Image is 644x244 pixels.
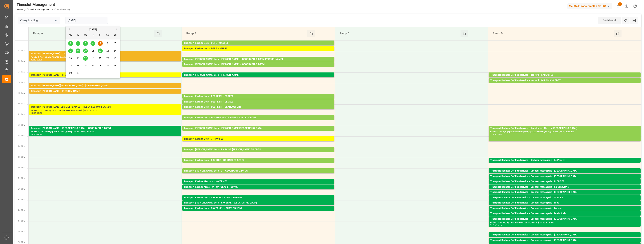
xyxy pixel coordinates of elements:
[490,158,639,162] div: Transport Dachser Cof Foodservice - dachser messagerie - Le Pontet
[105,56,110,61] div: Choose Saturday, September 20th, 2025
[184,196,333,200] div: Transport Kuehne Lots - SAVERNE - ~DUTTLENHEIM
[18,241,25,243] span: 5:30 PM
[17,103,25,105] span: 11:00 AM
[490,178,639,182] div: Pallets: 1,TU: 31,City: [GEOGRAPHIC_DATA],Arrival: [DATE] 00:00:00
[84,64,87,67] span: 24
[184,210,333,214] div: Pallets: 2,TU: ,City: ~[GEOGRAPHIC_DATA],Arrival: [DATE] 00:00:00
[68,48,73,53] div: Choose Monday, September 8th, 2025
[83,41,88,46] div: Choose Wednesday, September 3rd, 2025
[114,57,116,60] span: 21
[105,33,110,37] div: Sa
[91,48,95,53] div: Choose Thursday, September 11th, 2025
[98,48,103,53] div: Choose Friday, September 12th, 2025
[490,134,496,135] div: 12:00
[184,126,333,130] div: Transport [PERSON_NAME] Lots - [PERSON_NAME][GEOGRAPHIC_DATA]
[490,173,639,176] div: Pallets: 1,TU: 52,City: [GEOGRAPHIC_DATA],Arrival: [DATE] 00:00:00
[490,217,639,221] div: Transport Dachser Cof Foodservice - Dachser messagerie - [GEOGRAPHIC_DATA]
[184,109,333,112] div: Pallets: 5,TU: ,City: [GEOGRAPHIC_DATA],Arrival: [DATE] 00:00:00
[36,112,37,114] div: -
[614,2,622,10] button: show 6 new notifications
[184,180,333,184] div: Transport Kuehne Mess - m - AVERMES
[105,41,110,46] div: Choose Saturday, September 6th, 2025
[490,196,639,200] div: Transport Dachser Cof Foodservice - Dachser messagerie - Vitrolles
[66,17,108,24] input: DD-MM-YYYY
[598,17,621,24] div: Dashboard
[70,49,71,52] span: 8
[68,41,73,46] div: Choose Monday, September 1st, 2025
[184,100,333,104] div: Transport Kuehne Lots - PEDRETTI - CESTAS
[91,41,95,46] div: Choose Thursday, September 4th, 2025
[31,59,36,61] div: 08:30
[31,89,179,93] div: Transport [PERSON_NAME] - [PERSON_NAME]
[84,49,87,52] span: 10
[490,212,639,215] div: Transport Dachser Cof Foodservice - Dachser messagerie - MAGLAND
[490,200,639,203] div: Pallets: 1,TU: 14,City: Vitrolles,Arrival: [DATE] 00:00:00
[184,77,333,80] div: Pallets: 7,TU: 128,City: CARQUEFOU,Arrival: [DATE] 00:00:00
[91,63,95,68] div: Choose Thursday, September 25th, 2025
[68,63,73,68] div: Choose Monday, September 22nd, 2025
[31,130,179,134] div: Pallets: 2,TU: 169,City: [GEOGRAPHIC_DATA],Arrival: [DATE] 00:00:00
[490,189,639,192] div: Pallets: 1,TU: 12,City: [GEOGRAPHIC_DATA],Arrival: [DATE] 00:00:00
[184,95,333,98] div: Transport Kuehne Lots - PEDRETTI - ERBREE
[76,56,80,61] div: Choose Tuesday, September 16th, 2025
[84,57,87,60] span: 17
[491,30,614,37] div: Ramp D
[98,56,103,61] div: Choose Friday, September 19th, 2025
[98,63,103,68] div: Choose Friday, September 26th, 2025
[83,63,88,68] div: Choose Wednesday, September 24th, 2025
[17,81,25,83] span: 10:00 AM
[496,224,502,226] div: 16:45
[91,64,94,67] span: 25
[83,33,88,37] div: We
[490,126,639,130] div: Transport Dachser Cof Foodservice - dimotrans - Alovera ([GEOGRAPHIC_DATA])
[69,57,72,60] span: 15
[184,152,333,155] div: Pallets: 11,TU: 261,City: [GEOGRAPHIC_DATA][PERSON_NAME],Arrival: [DATE] 00:00:00
[496,224,496,226] div: -
[31,134,36,135] div: 12:00
[490,221,639,224] div: Pallets: 3,TU: 76,City: [GEOGRAPHIC_DATA],Arrival: [DATE] 00:00:00
[37,59,42,61] div: 09:00
[70,42,71,45] span: 1
[36,59,37,61] div: -
[17,113,25,115] span: 11:30 AM
[92,42,94,45] span: 4
[338,30,460,37] div: Ramp C
[91,57,94,60] span: 18
[184,137,333,141] div: Transport Kuehne Lots - ? - RUFFEC
[99,49,101,52] span: 12
[490,162,639,165] div: Pallets: 2,TU: ,City: [GEOGRAPHIC_DATA],Arrival: [DATE] 00:00:00
[113,63,118,68] div: Choose Sunday, September 28th, 2025
[185,30,307,37] div: Ramp B
[69,72,72,74] span: 29
[567,2,614,10] button: Melitta Europa GmbH & Co. KG
[184,63,333,66] div: Transport [PERSON_NAME] Lots - [PERSON_NAME] - [GEOGRAPHIC_DATA]
[490,184,639,187] div: Pallets: 2,TU: 23,City: RIORGES,Arrival: [DATE] 00:00:00
[184,116,333,120] div: Transport Kuehne Lots - FOURNIE - ENTRAIGUES SUR LA SORGUE
[184,41,333,45] div: Transport Kuehne Lots - DERE - CAUREL
[490,180,639,184] div: Transport Dachser Cof Foodservice - Dachser messagerie - RIORGES
[68,56,73,61] div: Choose Monday, September 15th, 2025
[184,185,333,189] div: Transport Kuehne Mess - m - SATOLAS ET BONCE
[18,156,25,158] span: 1:30 PM
[567,3,612,9] div: Melitta Europa GmbH & Co. KG
[98,41,103,46] div: Choose Friday, September 5th, 2025
[106,49,109,52] span: 13
[77,72,79,74] span: 30
[184,148,333,152] div: Transport [PERSON_NAME] Lots - ? - SAINT [PERSON_NAME] DU CRAU
[37,112,42,114] div: 11:30
[184,201,333,205] div: Transport [PERSON_NAME] Lots - SAVERNE - [GEOGRAPHIC_DATA]
[85,42,86,45] span: 3
[18,209,25,211] span: 4:00 PM
[32,30,154,37] div: Ramp A
[91,49,94,52] span: 11
[184,184,333,187] div: Pallets: ,TU: 254,City: [GEOGRAPHIC_DATA],Arrival: [DATE] 00:00:00
[490,73,639,77] div: Transport Dachser Cof Foodservice - pedretti - LABOURSE
[76,48,80,53] div: Choose Tuesday, September 9th, 2025
[18,145,25,147] span: 1:00 PM
[31,105,179,109] div: Transport [PERSON_NAME] LES MOFFLAINES - TILLOY LES MOFFLAINES
[184,98,333,102] div: Pallets: 3,TU: ,City: ERBREE,Arrival: [DATE] 00:00:00
[99,57,101,60] span: 19
[106,57,109,60] span: 20
[31,93,179,96] div: Pallets: 1,TU: 380,City: [GEOGRAPHIC_DATA],Arrival: [DATE] 00:00:00
[31,56,179,59] div: Pallets: 7,TU: 103,City: TRAPPES,Arrival: [DATE] 00:00:00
